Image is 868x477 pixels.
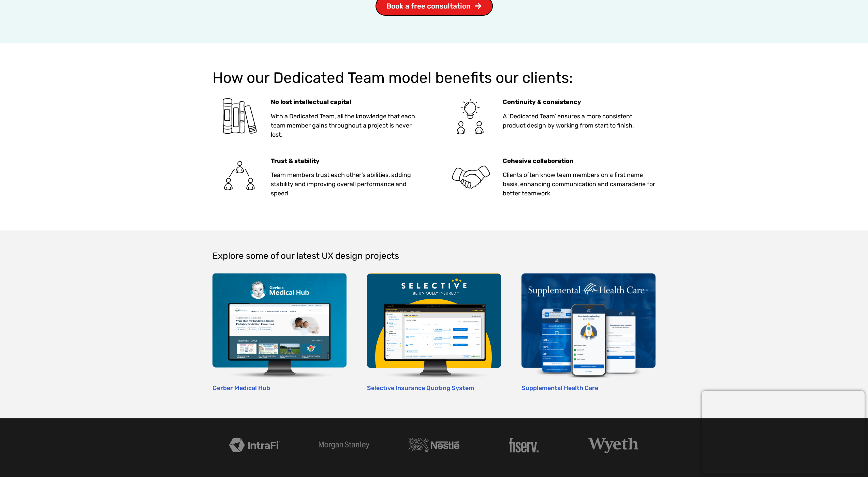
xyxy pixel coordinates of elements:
img: Morgan Stanley [319,442,369,449]
img: Intrafi [229,438,280,452]
strong: Continuity & consistency [503,98,581,106]
p: Clients often know team members on a first name basis, enhancing communication and camaraderie fo... [503,170,656,198]
a: Gerber Medical Hub [212,384,270,392]
span: Subscribe to UX Team newsletter. [9,95,265,101]
strong: Cohesive collaboration [503,157,574,165]
img: Supplemental Health Care asked us to redesign their job application to improve the user experienc... [521,273,656,378]
p: Team members trust each other’s abilities, adding stability and improving overall performance and... [271,170,424,198]
p: A ‘Dedicated Team’ ensures a more consistent product design by working from start to finish. [503,112,656,130]
img: fiserv [509,438,539,453]
img: Nestle [409,438,459,452]
span: Last Name [134,0,158,6]
iframe: Popup CTA [702,391,865,474]
span: Book a free consultation [386,2,471,10]
h4: Explore some of our latest UX design projects [212,251,656,261]
img: Gerber Portfolio on computer screen [212,273,347,378]
h3: How our Dedicated Team model benefits our clients: [212,70,656,85]
img: Selective Insurance offers quoting system software for insurance agents, which we were hired to r... [367,273,501,378]
strong: Trust & stability [271,157,320,165]
strong: No lost intellectual capital [271,98,351,106]
img: Wyeth [588,437,639,453]
a: Supplemental Health Care [521,384,598,392]
input: Subscribe to UX Team newsletter. [2,96,6,100]
a: Selective Insurance Quoting System [367,384,474,392]
p: With a Dedicated Team, all the knowledge that each team member gains throughout a project is neve... [271,112,424,139]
